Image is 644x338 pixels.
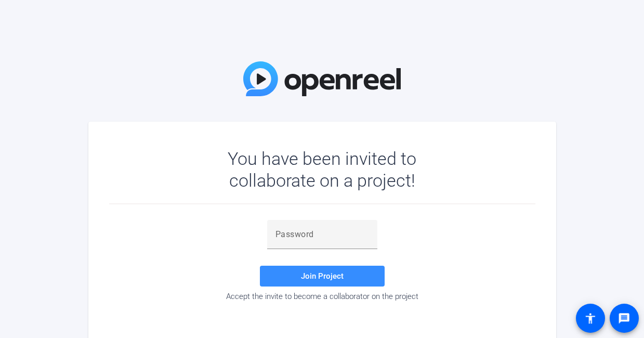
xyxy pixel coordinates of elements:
[198,148,446,191] div: You have been invited to collaborate on a project!
[275,228,369,241] input: Password
[260,266,385,287] button: Join Project
[243,61,401,96] img: OpenReel Logo
[301,271,344,281] span: Join Project
[584,312,597,324] mat-icon: accessibility
[618,312,630,324] mat-icon: message
[109,292,535,301] div: Accept the invite to become a collaborator on the project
